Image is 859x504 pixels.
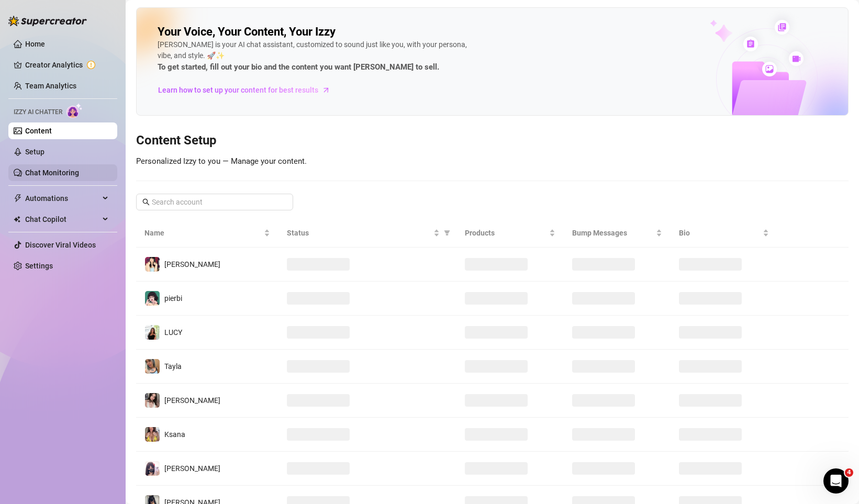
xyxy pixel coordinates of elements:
[66,103,83,118] img: AI Chatter
[278,219,456,248] th: Status
[145,291,160,306] img: pierbi
[444,230,450,236] span: filter
[145,257,160,272] img: Melissa
[25,57,109,73] a: Creator Analytics exclamation-circle
[14,216,20,223] img: Chat Copilot
[572,227,654,239] span: Bump Messages
[679,227,761,239] span: Bio
[142,198,150,206] span: search
[136,132,849,149] h3: Content Setup
[164,430,185,439] span: Ksana
[145,393,160,408] img: Jess
[8,16,87,26] img: logo-BBDzfeDw.svg
[145,461,160,476] img: Ayumi
[25,211,99,228] span: Chat Copilot
[25,190,99,207] span: Automations
[145,325,160,340] img: LUCY️‍️
[164,328,182,337] span: LUCY️‍️
[456,219,563,248] th: Products
[158,82,338,98] a: Learn how to set up your content for best results
[25,82,76,90] a: Team Analytics
[25,148,44,156] a: Setup
[145,359,160,374] img: Tayla
[686,8,848,115] img: ai-chatter-content-library-cLFOSyPT.png
[564,219,671,248] th: Bump Messages
[25,40,45,48] a: Home
[136,219,278,248] th: Name
[25,127,52,135] a: Content
[823,468,849,494] iframe: Intercom live chat
[25,241,96,249] a: Discover Viral Videos
[164,362,182,371] span: Tayla
[287,227,431,239] span: Status
[25,262,53,270] a: Settings
[14,107,62,117] span: Izzy AI Chatter
[14,194,22,203] span: thunderbolt
[136,156,307,166] span: Personalized Izzy to you — Manage your content.
[152,196,278,208] input: Search account
[465,227,546,239] span: Products
[145,427,160,442] img: Ksana
[442,225,452,241] span: filter
[158,39,472,74] div: [PERSON_NAME] is your AI chat assistant, customized to sound just like you, with your persona, vi...
[671,219,777,248] th: Bio
[164,260,220,268] span: [PERSON_NAME]
[321,85,331,95] span: arrow-right
[164,294,182,303] span: pierbi
[158,84,318,96] span: Learn how to set up your content for best results
[158,25,336,39] h2: Your Voice, Your Content, Your Izzy
[158,62,439,72] strong: To get started, fill out your bio and the content you want [PERSON_NAME] to sell.
[164,396,220,405] span: [PERSON_NAME]
[25,169,79,177] a: Chat Monitoring
[164,464,220,473] span: [PERSON_NAME]
[845,468,853,477] span: 4
[144,227,262,239] span: Name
